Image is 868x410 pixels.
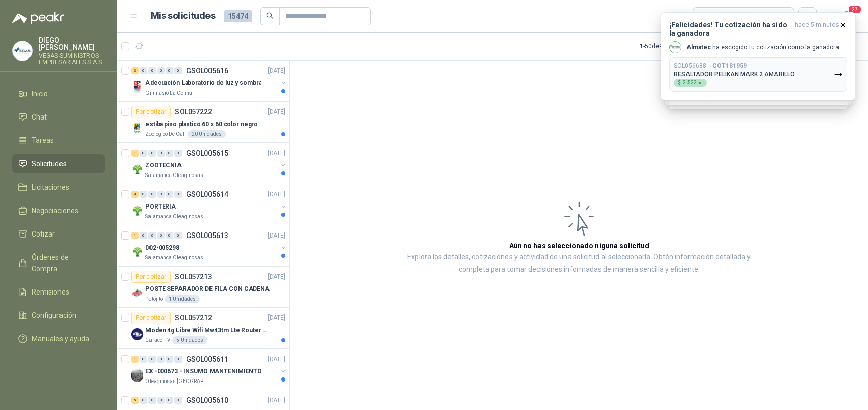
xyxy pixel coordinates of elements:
div: 4 [131,191,139,198]
a: Por cotizarSOL057213[DATE] Company LogoPOSTE SEPARADOR DE FILA CON CADENAPatojito1 Unidades [117,267,289,308]
div: 0 [140,150,147,157]
p: ha escogido tu cotización como la ganadora [686,43,839,52]
p: [DATE] [268,396,285,405]
a: 4 0 0 0 0 0 GSOL005614[DATE] Company LogoPORTERIASalamanca Oleaginosas SAS [131,188,287,221]
img: Company Logo [13,41,32,61]
img: Company Logo [131,81,143,93]
div: 0 [140,67,147,74]
div: 20 Unidades [188,130,226,138]
p: Adecuación Laboratorio de luz y sombra [145,78,261,88]
p: GSOL005616 [186,67,228,74]
img: Company Logo [131,287,143,299]
a: Inicio [12,84,105,103]
span: Tareas [32,135,54,146]
a: 1 0 0 0 0 0 GSOL005611[DATE] Company LogoEX -000673 - INSUMO MANTENIMIENTOOleaginosas [GEOGRAPHIC... [131,353,287,386]
div: Por cotizar [131,106,171,118]
p: Salamanca Oleaginosas SAS [145,254,209,262]
p: SOL057222 [175,108,212,115]
a: Solicitudes [12,154,105,173]
p: ZOOTECNIA [145,161,182,170]
div: Por cotizar [131,271,171,283]
p: [DATE] [268,272,285,282]
div: 1 [131,150,139,157]
div: 5 Unidades [172,336,207,344]
span: Chat [32,111,47,123]
p: SOL057213 [175,273,212,280]
a: Cotizar [12,224,105,244]
div: 0 [140,397,147,404]
p: SOL056688 → [674,62,747,70]
div: 0 [157,356,165,363]
div: 0 [174,67,182,74]
img: Company Logo [131,122,143,134]
div: 0 [174,150,182,157]
div: Todas [699,11,721,22]
div: 0 [157,67,165,74]
span: search [266,12,274,19]
p: GSOL005613 [186,232,228,239]
a: Órdenes de Compra [12,248,105,278]
p: Caracol TV [145,336,170,344]
b: Almatec [686,44,711,51]
span: Manuales y ayuda [32,333,89,344]
div: 0 [148,356,156,363]
p: GSOL005611 [186,356,228,363]
a: 1 0 0 0 0 0 GSOL005615[DATE] Company LogoZOOTECNIASalamanca Oleaginosas SAS [131,147,287,180]
div: 1 [131,356,139,363]
b: COT181959 [712,62,747,69]
p: [DATE] [268,190,285,199]
p: Oleaginosas [GEOGRAPHIC_DATA][PERSON_NAME] [145,377,209,386]
div: 0 [174,356,182,363]
div: 0 [157,150,165,157]
a: Tareas [12,131,105,150]
p: GSOL005615 [186,150,228,157]
div: 0 [148,232,156,239]
div: 1 [131,232,139,239]
a: 1 0 0 0 0 0 GSOL005613[DATE] Company Logo002-005298Salamanca Oleaginosas SAS [131,229,287,262]
img: Company Logo [131,328,143,340]
p: DIEGO [PERSON_NAME] [39,37,105,51]
button: 27 [837,7,856,25]
button: SOL056688→COT181959RESALTADOR PELIKAN MARK 2 AMARILLO$2.522,80 [669,57,847,92]
span: Cotizar [32,228,55,240]
span: Solicitudes [32,158,67,169]
p: Zoologico De Cali [145,130,186,138]
div: 0 [174,232,182,239]
a: Licitaciones [12,178,105,197]
img: Company Logo [131,246,143,258]
p: [DATE] [268,149,285,158]
p: POSTE SEPARADOR DE FILA CON CADENA [145,284,270,294]
p: GSOL005614 [186,191,228,198]
div: 0 [140,191,147,198]
p: Patojito [145,295,163,303]
div: 6 [131,397,139,404]
div: 0 [166,191,173,198]
div: 0 [148,67,156,74]
a: Remisiones [12,282,105,302]
div: 1 - 50 de 9388 [640,38,706,54]
p: SOL057212 [175,314,212,321]
img: Logo peakr [12,12,64,24]
a: Manuales y ayuda [12,329,105,348]
div: 0 [148,397,156,404]
h3: ¡Felicidades! Tu cotización ha sido la ganadora [669,21,791,37]
span: Remisiones [32,286,69,298]
p: 002-005298 [145,243,179,253]
span: Configuración [32,310,76,321]
div: 0 [174,397,182,404]
div: 0 [166,67,173,74]
div: 0 [157,232,165,239]
a: Por cotizarSOL057212[DATE] Company LogoModen 4g Libre Wifi Mw43tm Lte Router Móvil Internet 5ghz ... [117,308,289,349]
div: 0 [166,356,173,363]
div: 1 Unidades [165,295,200,303]
p: Gimnasio La Colina [145,89,192,97]
span: Órdenes de Compra [32,252,95,274]
div: 0 [174,191,182,198]
p: estiba piso plastico 60 x 60 color negro [145,120,258,129]
span: 2.522 [683,80,703,85]
p: [DATE] [268,231,285,241]
span: 27 [848,5,862,14]
img: Company Logo [670,42,681,53]
p: Salamanca Oleaginosas SAS [145,213,209,221]
p: PORTERIA [145,202,176,212]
